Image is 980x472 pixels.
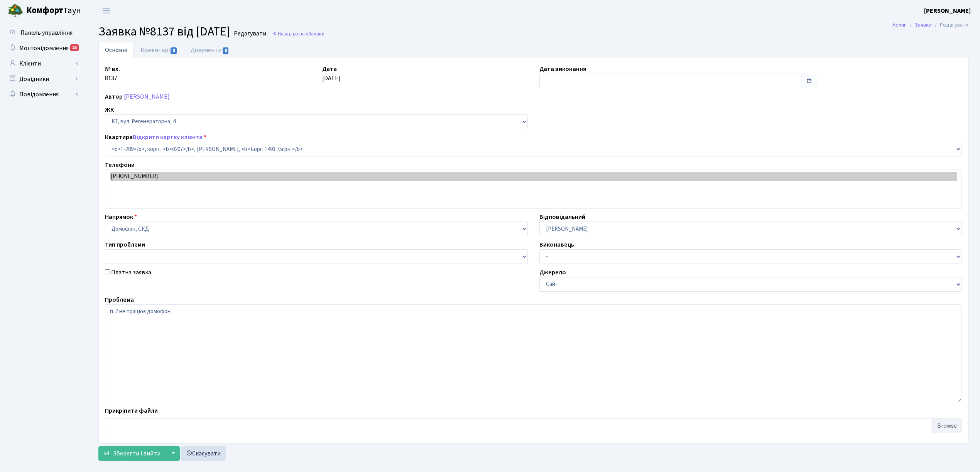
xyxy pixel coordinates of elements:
[105,240,145,249] label: Тип проблеми
[4,87,81,102] a: Повідомлення
[110,172,957,181] option: [PHONE_NUMBER]
[171,47,177,54] span: 0
[134,42,184,58] a: Коментарі
[113,449,161,458] span: Зберегти і вийти
[70,44,79,51] div: 25
[105,92,123,101] label: Автор
[105,142,962,156] select: )
[98,42,134,58] a: Основні
[105,105,114,114] label: ЖК
[232,30,269,37] small: Редагувати .
[308,30,324,37] span: Заявки
[892,21,907,29] a: Admin
[26,4,81,17] span: Таун
[539,212,585,222] label: Відповідальний
[19,44,69,52] span: Мої повідомлення
[539,268,566,277] label: Джерело
[4,40,81,56] a: Мої повідомлення25
[184,42,236,58] a: Документи
[181,446,226,461] a: Скасувати
[124,92,170,101] a: [PERSON_NAME]
[105,212,137,222] label: Напрямок
[272,30,324,37] a: Назад до всіхЗаявки
[4,25,81,40] a: Панель управління
[105,295,134,304] label: Проблема
[105,160,135,170] label: Телефони
[316,64,534,88] div: [DATE]
[924,6,971,15] a: [PERSON_NAME]
[322,64,337,74] label: Дата
[20,29,73,37] span: Панель управління
[111,268,151,277] label: Платна заявка
[4,56,81,71] a: Клієнти
[105,64,120,74] label: № вх.
[133,133,203,141] a: Відкрити картку клієнта
[99,64,316,88] div: 8137
[223,47,229,54] span: 0
[98,446,166,461] button: Зберегти і вийти
[881,17,980,33] nav: breadcrumb
[4,71,81,87] a: Довідники
[8,3,23,18] img: logo.png
[105,304,962,402] textarea: п. 7 не працює домофон
[26,4,63,17] b: Комфорт
[915,21,932,29] a: Заявки
[105,133,206,142] label: Квартира
[105,406,158,415] label: Прикріпити файли
[98,23,230,40] span: Заявка №8137 від [DATE]
[539,64,586,74] label: Дата виконання
[932,21,968,29] li: Редагувати
[924,7,971,15] b: [PERSON_NAME]
[539,240,574,249] label: Виконавець
[96,4,116,17] button: Переключити навігацію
